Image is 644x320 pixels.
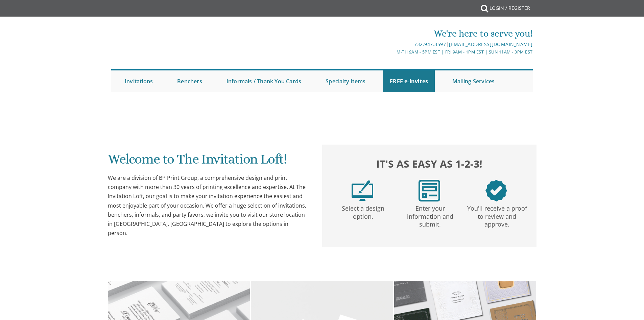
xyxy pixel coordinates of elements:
a: FREE e-Invites [383,70,435,92]
a: 732.947.3597 [414,41,446,47]
p: Enter your information and submit. [398,201,462,229]
a: Specialty Items [319,70,372,92]
img: step1.png [352,180,373,201]
img: step2.png [419,180,440,201]
div: | [252,40,533,48]
a: [EMAIL_ADDRESS][DOMAIN_NAME] [449,41,533,47]
h1: Welcome to The Invitation Loft! [108,152,309,172]
div: M-Th 9am - 5pm EST | Fri 9am - 1pm EST | Sun 11am - 3pm EST [252,48,533,56]
p: You'll receive a proof to review and approve. [465,201,529,229]
div: We're here to serve you! [252,27,533,40]
a: Invitations [118,70,160,92]
h2: It's as easy as 1-2-3! [329,156,530,171]
a: Mailing Services [446,70,501,92]
a: Benchers [170,70,209,92]
p: Select a design option. [331,201,395,221]
div: We are a division of BP Print Group, a comprehensive design and print company with more than 30 y... [108,173,309,238]
img: step3.png [485,180,507,201]
a: Informals / Thank You Cards [220,70,308,92]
